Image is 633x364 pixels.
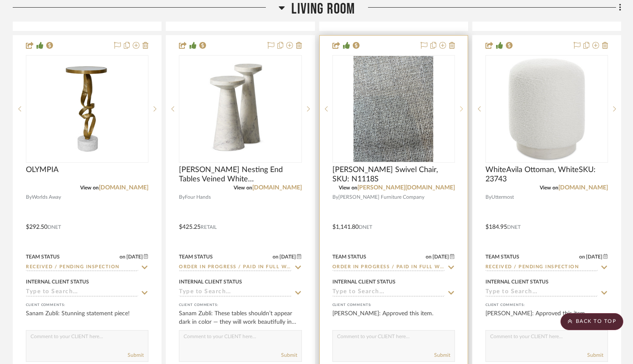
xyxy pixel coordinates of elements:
[485,278,549,286] div: Internal Client Status
[185,193,211,201] span: Four Hands
[26,278,89,286] div: Internal Client Status
[357,185,455,191] a: [PERSON_NAME][DOMAIN_NAME]
[432,254,450,260] span: [DATE]
[485,309,608,326] div: [PERSON_NAME]: Approved this item.
[485,253,519,261] div: Team Status
[333,56,455,162] div: 4
[587,351,603,359] button: Submit
[99,185,148,191] a: [DOMAIN_NAME]
[332,253,366,261] div: Team Status
[491,193,514,201] span: Uttermost
[560,313,623,330] scroll-to-top-button: BACK TO TOP
[128,351,144,359] button: Submit
[332,309,455,326] div: [PERSON_NAME]: Approved this item.
[179,309,301,326] div: Sanam Zubli: These tables shouldn’t appear dark in color — they will work beautifully in the spac...
[234,185,252,190] span: View on
[281,351,297,359] button: Submit
[26,264,138,272] input: Type to Search…
[179,278,242,286] div: Internal Client Status
[540,185,558,190] span: View on
[26,253,60,261] div: Team Status
[273,254,279,259] span: on
[179,289,291,297] input: Type to Search…
[179,253,213,261] div: Team Status
[26,165,59,175] span: OLYMPIA
[26,193,32,201] span: By
[585,254,603,260] span: [DATE]
[579,254,585,259] span: on
[179,165,301,184] span: [PERSON_NAME] Nesting End Tables Veined White Marble • 246642-001
[120,254,125,259] span: on
[485,264,598,272] input: Type to Search…
[332,264,445,272] input: Type to Search…
[485,193,491,201] span: By
[179,264,291,272] input: Type to Search…
[485,165,608,184] span: WhiteAvila Ottoman, WhiteSKU: 23743
[252,185,302,191] a: [DOMAIN_NAME]
[332,289,445,297] input: Type to Search…
[332,193,338,201] span: By
[486,56,608,162] div: 0
[179,193,185,201] span: By
[125,254,144,260] span: [DATE]
[332,165,455,184] span: [PERSON_NAME] Swivel Chair, SKU: N1118S
[434,351,450,359] button: Submit
[500,56,593,162] img: WhiteAvila Ottoman, WhiteSKU: 23743
[32,193,61,201] span: Worlds Away
[34,56,140,162] img: OLYMPIA
[485,289,598,297] input: Type to Search…
[332,278,396,286] div: Internal Client Status
[426,254,432,259] span: on
[80,185,99,190] span: View on
[558,185,608,191] a: [DOMAIN_NAME]
[26,309,148,326] div: Sanam Zubli: Stunning statement piece!
[354,56,433,162] img: Alana Fabric Swivel Chair, SKU: N1118S
[26,289,138,297] input: Type to Search…
[279,254,297,260] span: [DATE]
[196,56,285,162] img: Mabel Nesting End Tables Veined White Marble • 246642-001
[338,193,424,201] span: [PERSON_NAME] Furniture Company
[339,185,357,190] span: View on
